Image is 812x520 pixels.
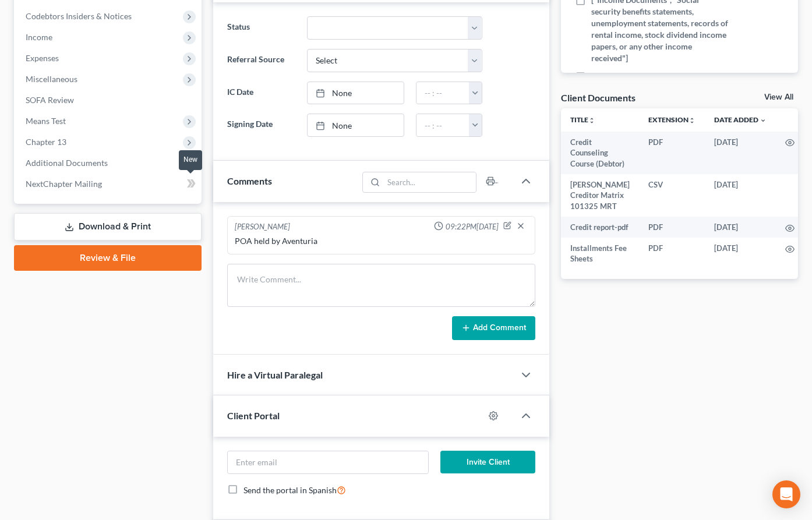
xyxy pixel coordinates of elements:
i: unfold_more [588,117,595,124]
div: New [179,150,202,169]
span: Income [26,32,52,42]
td: PDF [639,132,705,174]
td: Credit report-pdf [561,217,639,238]
a: Extensionunfold_more [648,115,696,124]
button: Add Comment [452,316,535,341]
span: Comments [227,175,272,186]
input: -- : -- [416,82,469,104]
span: Send the portal in Spanish [243,485,337,495]
td: PDF [639,238,705,270]
td: [DATE] [705,174,776,217]
span: Means Test [26,116,66,126]
button: Invite Client [440,451,535,474]
span: Hire a Virtual Paralegal [227,369,323,380]
a: View All [764,93,793,101]
div: [PERSON_NAME] [235,221,290,233]
div: Client Documents [561,91,636,104]
a: Date Added expand_more [714,115,767,124]
span: Additional Documents [26,158,108,168]
a: SOFA Review [16,90,202,111]
td: [DATE] [705,217,776,238]
input: Search... [384,172,476,192]
a: Review & File [14,245,202,271]
span: Miscellaneous [26,74,77,84]
a: Titleunfold_more [570,115,595,124]
span: Codebtors Insiders & Notices [26,11,132,21]
span: SOFA Review [26,95,74,105]
span: Expenses [26,53,59,63]
input: -- : -- [416,114,469,136]
span: NextChapter Mailing [26,179,102,189]
span: 09:22PM[DATE] [446,221,499,232]
td: [DATE] [705,132,776,174]
div: Open Intercom Messenger [772,480,800,508]
a: NextChapter Mailing [16,174,202,194]
td: Installments Fee Sheets [561,238,639,270]
td: Credit Counseling Course (Debtor) [561,132,639,174]
a: Download & Print [14,213,202,240]
a: None [308,82,404,104]
span: Appraisal reports [591,70,655,82]
span: Client Portal [227,410,280,421]
label: Referral Source [221,49,301,72]
span: Chapter 13 [26,137,66,147]
i: unfold_more [689,117,696,124]
td: [PERSON_NAME] Creditor Matrix 101325 MRT [561,174,639,217]
input: Enter email [228,451,428,473]
div: POA held by Aventuria [235,235,528,247]
label: Signing Date [221,114,301,137]
label: IC Date [221,82,301,105]
td: [DATE] [705,238,776,270]
td: PDF [639,217,705,238]
td: CSV [639,174,705,217]
label: Status [221,16,301,40]
a: None [308,114,404,136]
i: expand_more [760,117,767,124]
